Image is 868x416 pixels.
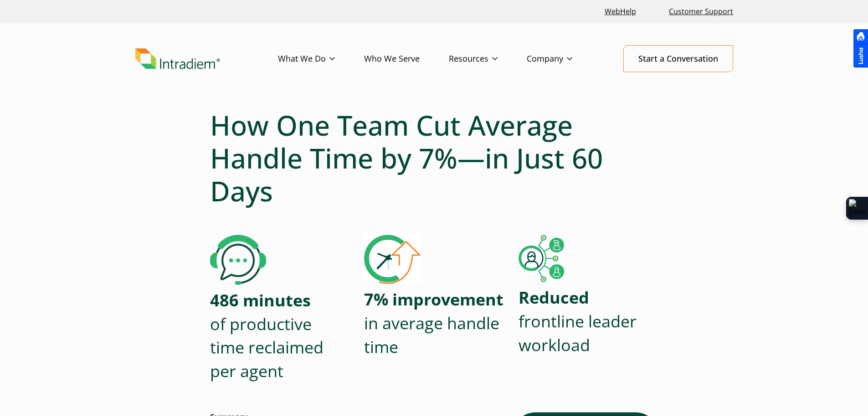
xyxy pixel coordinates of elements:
[210,289,311,311] strong: 486 minutes
[364,288,388,311] strong: 7%
[849,199,865,217] img: Extension Icon
[519,286,658,357] p: frontline leader workload
[210,289,350,383] p: of productive time reclaimed per agent
[364,46,449,72] a: Who We Serve
[364,288,504,358] p: in average handle time
[135,48,220,69] img: Intradiem
[527,46,601,72] a: Company
[665,2,737,21] a: Customer Support
[392,288,503,311] strong: improvement
[135,48,278,69] a: Link to homepage of Intradiem
[449,46,527,72] a: Resources
[601,2,640,21] a: Link opens in a new window
[278,46,364,72] a: What We Do
[210,109,658,207] h1: How One Team Cut Average Handle Time by 7%—in Just 60 Days
[623,45,733,72] a: Start a Conversation
[519,286,589,309] strong: Reduced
